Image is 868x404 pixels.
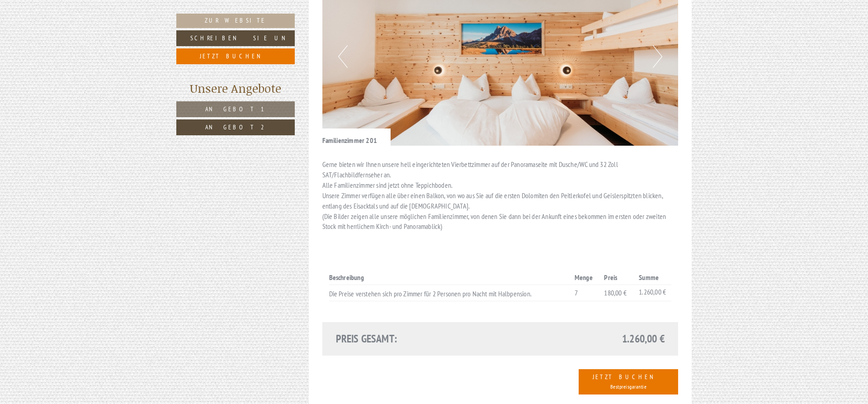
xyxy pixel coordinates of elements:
[176,80,295,97] div: Unsere Angebote
[176,48,295,64] a: Jetzt buchen
[571,285,601,301] td: 7
[604,288,627,297] span: 180,00 €
[322,159,679,232] p: Gerne bieten wir Ihnen unsere hell eingerichteten Vierbettzimmer auf der Panoramaseite mit Dusche...
[600,271,635,285] th: Preis
[579,369,678,394] a: Jetzt BuchenBestpreisgarantie
[622,331,665,347] span: 1.260,00 €
[610,383,647,390] span: Bestpreisgarantie
[205,105,266,113] span: Angebot 1
[176,14,295,28] a: Zur Website
[635,285,671,301] td: 1.260,00 €
[329,285,571,301] td: Die Preise verstehen sich pro Zimmer für 2 Personen pro Nacht mit Halbpension.
[322,128,391,146] div: Familienzimmer 201
[205,123,266,131] span: Angebot 2
[571,271,601,285] th: Menge
[653,45,662,68] button: Next
[635,271,671,285] th: Summe
[329,271,571,285] th: Beschreibung
[176,30,295,46] a: Schreiben Sie uns
[329,331,500,347] div: Preis gesamt:
[338,45,348,68] button: Previous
